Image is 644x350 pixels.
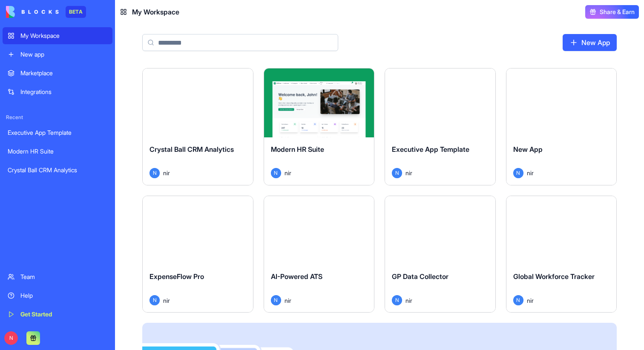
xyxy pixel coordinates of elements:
div: Crystal Ball CRM Analytics [8,166,107,174]
span: N [392,168,402,178]
div: My Workspace [20,31,107,40]
span: N [271,168,281,178]
a: AI-Powered ATSNnir [264,196,375,313]
span: ExpenseFlow Pro [149,272,204,281]
span: nir [527,296,534,305]
div: Integrations [20,88,107,96]
div: Help [20,291,107,300]
span: Recent [3,114,112,121]
a: Global Workforce TrackerNnir [506,196,617,313]
a: Modern HR SuiteNnir [264,68,375,185]
img: logo [6,6,59,18]
span: nir [285,168,291,177]
a: Team [3,268,112,285]
a: ExpenseFlow ProNnir [142,196,253,313]
a: Modern HR Suite [3,143,112,160]
span: Crystal Ball CRM Analytics [149,145,234,154]
span: Global Workforce Tracker [513,272,595,281]
span: N [513,295,523,305]
span: nir [163,296,170,305]
a: New app [3,46,112,63]
a: BETA [6,6,86,18]
a: Integrations [3,83,112,100]
a: My Workspace [3,27,112,44]
div: BETA [66,6,86,18]
span: Modern HR Suite [271,145,324,154]
span: AI-Powered ATS [271,272,322,281]
a: New AppNnir [506,68,617,185]
div: Marketplace [20,69,107,77]
span: nir [527,168,534,177]
div: Get Started [20,310,107,319]
span: GP Data Collector [392,272,448,281]
a: Help [3,287,112,304]
a: GP Data CollectorNnir [385,196,496,313]
span: nir [163,168,170,177]
span: nir [405,168,412,177]
a: New App [563,34,617,51]
a: Crystal Ball CRM AnalyticsNnir [142,68,253,185]
span: N [392,295,402,305]
a: Executive App TemplateNnir [385,68,496,185]
span: N [4,331,18,345]
button: Share & Earn [585,5,639,19]
span: nir [405,296,412,305]
span: New App [513,145,543,154]
a: Marketplace [3,65,112,82]
span: Share & Earn [600,8,635,16]
span: N [149,295,160,305]
span: Executive App Template [392,145,469,154]
div: New app [20,50,107,59]
a: Get Started [3,306,112,323]
a: Crystal Ball CRM Analytics [3,162,112,179]
div: Executive App Template [8,128,107,137]
span: My Workspace [132,7,179,17]
span: N [149,168,160,178]
div: Team [20,273,107,281]
span: N [271,295,281,305]
span: nir [285,296,291,305]
a: Executive App Template [3,124,112,141]
div: Modern HR Suite [8,147,107,156]
span: N [513,168,523,178]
